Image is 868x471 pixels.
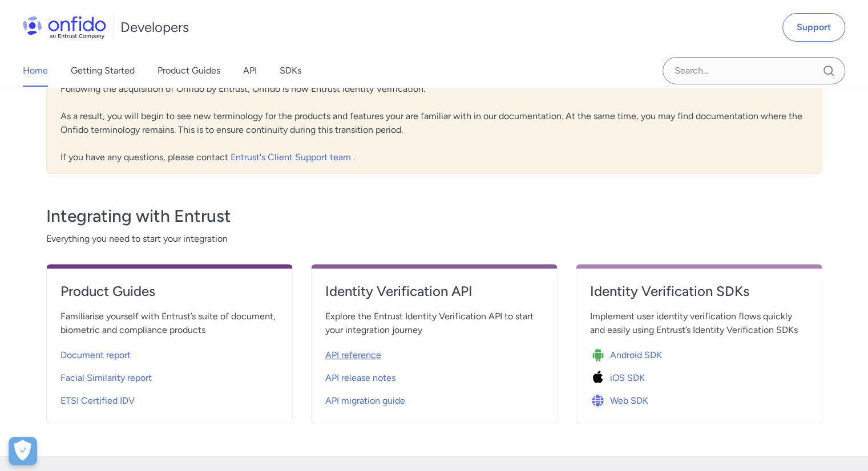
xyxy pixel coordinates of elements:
[60,371,152,385] span: Facial Similarity report
[243,55,257,87] a: API
[325,310,543,337] span: Explore the Entrust Identity Verification API to start your integration journey
[610,371,645,385] span: iOS SDK
[325,394,405,408] span: API migration guide
[60,342,278,364] a: Document report
[280,55,301,87] a: SDKs
[325,371,395,385] span: API release notes
[590,310,808,337] span: Implement user identity verification flows quickly and easily using Entrust’s Identity Verificati...
[590,282,808,301] h4: Identity Verification SDKs
[325,282,543,301] h4: Identity Verification API
[23,16,106,39] img: Onfido Logo
[663,57,845,84] input: Onfido search input field
[590,393,610,409] img: Icon Web SDK
[60,282,278,310] a: Product Guides
[60,394,135,408] span: ETSI Certified IDV
[590,342,808,364] a: Icon Android SDKAndroid SDK
[610,394,648,408] span: Web SDK
[590,347,610,363] img: Icon Android SDK
[23,55,48,87] a: Home
[9,437,37,465] button: Open Preferences
[590,364,808,387] a: Icon iOS SDKiOS SDK
[46,72,822,174] div: Following the acquisition of Onfido by Entrust, Onfido is now Entrust Identity Verification. As a...
[325,364,543,387] a: API release notes
[71,55,135,87] a: Getting Started
[782,13,845,42] a: Support
[60,387,278,410] a: ETSI Certified IDV
[325,282,543,310] a: Identity Verification API
[60,364,278,387] a: Facial Similarity report
[60,310,278,337] span: Familiarise yourself with Entrust’s suite of document, biometric and compliance products
[60,348,131,362] span: Document report
[60,282,278,301] h4: Product Guides
[590,282,808,310] a: Identity Verification SDKs
[231,152,353,163] a: Entrust's Client Support team
[120,18,189,36] h1: Developers
[325,348,381,362] span: API reference
[590,370,610,386] img: Icon iOS SDK
[325,387,543,410] a: API migration guide
[158,55,220,87] a: Product Guides
[610,348,662,362] span: Android SDK
[325,342,543,364] a: API reference
[9,437,37,465] div: Cookie Preferences
[590,387,808,410] a: Icon Web SDKWeb SDK
[46,205,822,228] h3: Integrating with Entrust
[46,232,822,246] span: Everything you need to start your integration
